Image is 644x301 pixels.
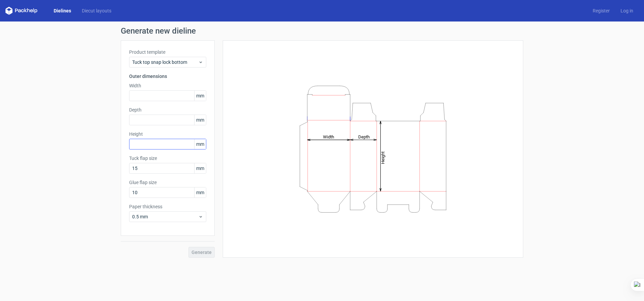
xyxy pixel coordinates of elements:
[129,73,206,80] h3: Outer dimensions
[587,7,615,14] a: Register
[132,213,198,220] span: 0.5 mm
[323,134,334,139] tspan: Width
[615,7,639,14] a: Log in
[194,187,206,198] span: mm
[132,59,198,66] span: Tuck top snap lock bottom
[194,115,206,125] span: mm
[129,131,206,137] label: Height
[76,7,117,14] a: Diecut layouts
[194,163,206,173] span: mm
[129,203,206,210] label: Paper thickness
[121,27,523,35] h1: Generate new dieline
[194,139,206,149] span: mm
[129,82,206,89] label: Width
[358,134,370,139] tspan: Depth
[194,91,206,101] span: mm
[380,151,385,164] tspan: Height
[129,155,206,162] label: Tuck flap size
[129,106,206,113] label: Depth
[129,179,206,186] label: Glue flap size
[48,7,76,14] a: Dielines
[129,49,206,55] label: Product template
